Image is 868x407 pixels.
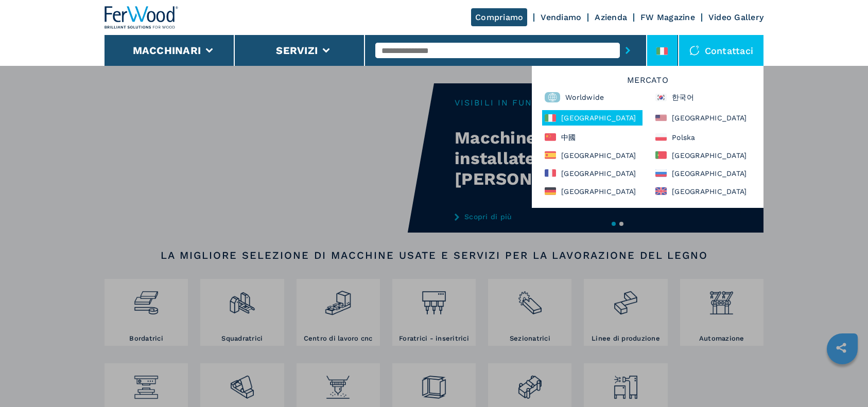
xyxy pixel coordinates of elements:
[276,44,318,57] button: Servizi
[542,90,643,105] div: Worldwide
[620,39,636,62] button: submit-button
[542,149,643,162] div: [GEOGRAPHIC_DATA]
[653,167,753,180] div: [GEOGRAPHIC_DATA]
[542,167,643,180] div: [GEOGRAPHIC_DATA]
[105,6,179,29] img: Ferwood
[537,76,758,90] h6: Mercato
[542,185,643,198] div: [GEOGRAPHIC_DATA]
[679,35,764,66] div: Contattaci
[133,44,201,57] button: Macchinari
[708,12,763,22] a: Video Gallery
[653,185,753,198] div: [GEOGRAPHIC_DATA]
[653,110,753,126] div: [GEOGRAPHIC_DATA]
[653,149,753,162] div: [GEOGRAPHIC_DATA]
[640,12,695,22] a: FW Magazine
[542,131,643,144] div: 中國
[542,110,643,126] div: [GEOGRAPHIC_DATA]
[689,45,700,56] img: Contattaci
[541,12,581,22] a: Vendiamo
[653,90,753,105] div: 한국어
[595,12,627,22] a: Azienda
[471,8,527,26] a: Compriamo
[653,131,753,144] div: Polska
